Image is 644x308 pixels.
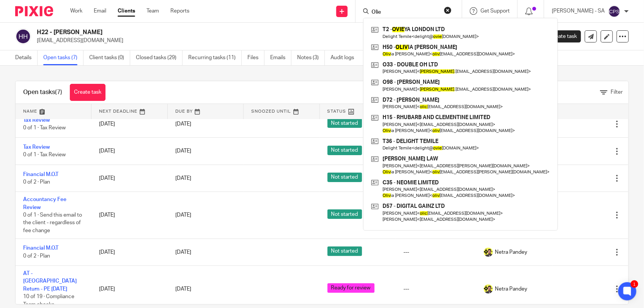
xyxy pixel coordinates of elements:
[175,212,191,218] span: [DATE]
[23,179,50,185] span: 0 of 2 · Plan
[37,37,526,44] p: [EMAIL_ADDRESS][DOMAIN_NAME]
[23,294,74,307] span: 10 of 19 · Compliance Team checks
[331,50,360,65] a: Audit logs
[608,5,620,17] img: svg%3E
[89,50,130,65] a: Client tasks (0)
[23,212,82,233] span: 0 of 1 · Send this email to the client - regardless of fee change
[495,285,527,293] span: Netra Pandey
[175,176,191,181] span: [DATE]
[175,250,191,255] span: [DATE]
[23,118,50,123] a: Tax Review
[23,125,66,130] span: 0 of 1 · Tax Review
[23,172,58,177] a: Financial M.O.T
[146,7,159,15] a: Team
[175,121,191,127] span: [DATE]
[328,118,362,128] span: Not started
[251,109,291,113] span: Snoozed Until
[118,7,135,15] a: Clients
[444,6,452,14] button: Clear
[480,8,510,14] span: Get Support
[91,239,167,266] td: [DATE]
[136,50,183,65] a: Closed tasks (29)
[70,7,82,15] a: Work
[15,6,53,16] img: Pixie
[552,7,605,15] p: [PERSON_NAME] - SA
[328,109,346,113] span: Status
[328,173,362,182] span: Not started
[91,165,167,192] td: [DATE]
[91,110,167,137] td: [DATE]
[23,197,66,210] a: Accountancy Fee Review
[15,28,31,44] img: svg%3E
[247,50,265,65] a: Files
[495,248,527,256] span: Netra Pandey
[297,50,325,65] a: Notes (3)
[484,248,493,257] img: Netra-New-Starbridge-Yellow.jpg
[55,89,62,95] span: (7)
[328,209,362,219] span: Not started
[23,145,50,150] a: Tax Review
[403,248,469,256] div: ---
[23,253,50,259] span: 0 of 2 · Plan
[23,245,58,251] a: Financial M.O.T
[91,192,167,239] td: [DATE]
[371,9,439,16] input: Search
[15,50,38,65] a: Details
[23,152,66,158] span: 0 of 1 · Tax Review
[70,84,105,101] a: Create task
[537,30,581,42] a: Create task
[91,138,167,165] td: [DATE]
[631,280,638,288] div: 1
[270,50,291,65] a: Emails
[43,50,83,65] a: Open tasks (7)
[175,286,191,292] span: [DATE]
[170,7,189,15] a: Reports
[23,88,62,96] h1: Open tasks
[23,271,77,292] a: AT - [GEOGRAPHIC_DATA] Return - PE [DATE]
[328,283,375,293] span: Ready for review
[94,7,106,15] a: Email
[328,146,362,155] span: Not started
[611,90,623,95] span: Filter
[328,247,362,256] span: Not started
[403,285,469,293] div: ---
[175,149,191,154] span: [DATE]
[188,50,242,65] a: Recurring tasks (11)
[37,28,428,36] h2: H22 - [PERSON_NAME]
[484,284,493,294] img: Netra-New-Starbridge-Yellow.jpg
